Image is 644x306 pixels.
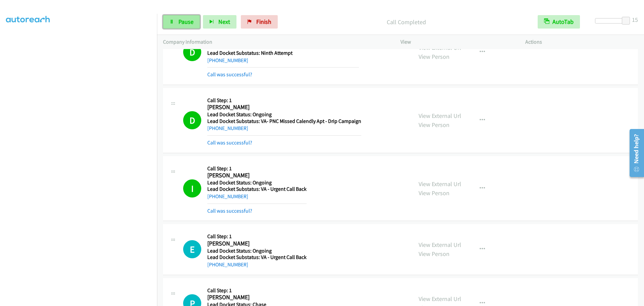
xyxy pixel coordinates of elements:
[207,57,248,63] a: [PHONE_NUMBER]
[207,50,359,56] h5: Lead Docket Substatus: Ninth Attempt
[163,15,200,29] a: Pause
[207,179,307,186] h5: Lead Docket Status: Ongoing
[207,248,307,254] h5: Lead Docket Status: Ongoing
[625,126,644,180] iframe: Resource Center
[538,15,580,29] button: AutoTab
[419,250,449,258] a: View Person
[241,15,278,29] a: Finish
[207,240,307,248] h2: [PERSON_NAME]
[207,254,307,261] h5: Lead Docket Substatus: VA - Urgent Call Back
[256,18,271,26] span: Finish
[207,165,307,172] h5: Call Step: 1
[419,180,461,188] a: View External Url
[207,139,252,146] a: Call was successful?
[207,261,248,268] a: [PHONE_NUMBER]
[207,294,297,301] h2: [PERSON_NAME]
[207,125,248,131] a: [PHONE_NUMBER]
[525,38,638,46] p: Actions
[419,189,449,197] a: View Person
[419,121,449,129] a: View Person
[207,103,359,111] h2: [PERSON_NAME]
[207,111,361,118] h5: Lead Docket Status: Ongoing
[207,118,361,125] h5: Lead Docket Substatus: VA- PNC Missed Calendly Apt - Drip Campaign
[183,111,201,129] h1: D
[419,295,461,303] a: View External Url
[419,53,449,60] a: View Person
[163,38,388,46] p: Company Information
[207,233,307,240] h5: Call Step: 1
[207,186,307,192] h5: Lead Docket Substatus: VA - Urgent Call Back
[632,15,638,24] div: 15
[207,287,297,294] h5: Call Step: 1
[183,43,201,61] h1: D
[419,241,461,249] a: View External Url
[203,15,236,29] button: Next
[287,17,526,27] p: Call Completed
[178,18,194,26] span: Pause
[207,172,307,179] h2: [PERSON_NAME]
[183,240,201,258] h1: E
[400,38,513,46] p: View
[207,97,361,104] h5: Call Step: 1
[183,179,201,198] h1: I
[207,71,252,78] a: Call was successful?
[207,208,252,214] a: Call was successful?
[207,193,248,200] a: [PHONE_NUMBER]
[419,112,461,120] a: View External Url
[218,18,230,26] span: Next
